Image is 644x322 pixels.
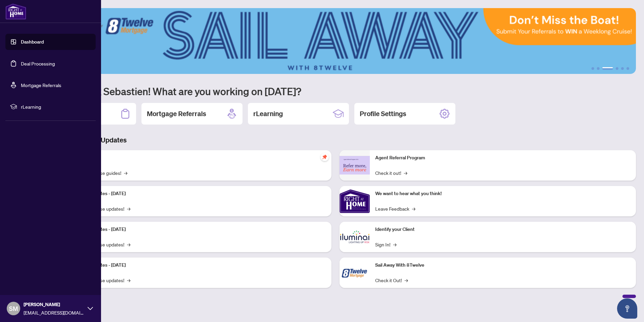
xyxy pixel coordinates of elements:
[21,39,44,45] a: Dashboard
[340,258,370,288] img: Sail Away With 8Twelve
[404,169,407,177] span: →
[127,205,130,212] span: →
[375,226,631,233] p: Identify your Client
[621,67,624,70] button: 5
[375,190,631,197] p: We want to hear what you think!
[597,67,600,70] button: 2
[626,67,629,70] button: 6
[375,154,631,162] p: Agent Referral Program
[340,156,370,175] img: Agent Referral Program
[405,276,408,284] span: →
[375,241,396,248] a: Sign In!→
[21,82,61,88] a: Mortgage Referrals
[375,205,415,212] a: Leave Feedback→
[35,85,636,98] h1: Welcome back Sebastien! What are you working on [DATE]?
[124,169,127,177] span: →
[147,109,206,118] h2: Mortgage Referrals
[71,190,326,197] p: Platform Updates - [DATE]
[127,241,130,248] span: →
[340,186,370,216] img: We want to hear what you think!
[321,153,329,161] span: pushpin
[375,262,631,269] p: Sail Away With 8Twelve
[602,67,613,70] button: 3
[71,154,326,162] p: Self-Help
[393,241,396,248] span: →
[24,301,84,308] span: [PERSON_NAME]
[360,109,406,118] h2: Profile Settings
[375,276,408,284] a: Check it Out!→
[253,109,283,118] h2: rLearning
[21,103,91,110] span: rLearning
[35,8,636,74] img: Slide 2
[591,67,594,70] button: 1
[24,309,84,316] span: [EMAIL_ADDRESS][DOMAIN_NAME]
[71,262,326,269] p: Platform Updates - [DATE]
[21,60,55,66] a: Deal Processing
[375,169,407,177] a: Check it out!→
[5,3,26,20] img: logo
[35,135,636,145] h3: Brokerage & Industry Updates
[127,276,130,284] span: →
[340,222,370,252] img: Identify your Client
[9,304,18,313] span: SM
[616,67,618,70] button: 4
[412,205,415,212] span: →
[617,298,637,319] button: Open asap
[71,226,326,233] p: Platform Updates - [DATE]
